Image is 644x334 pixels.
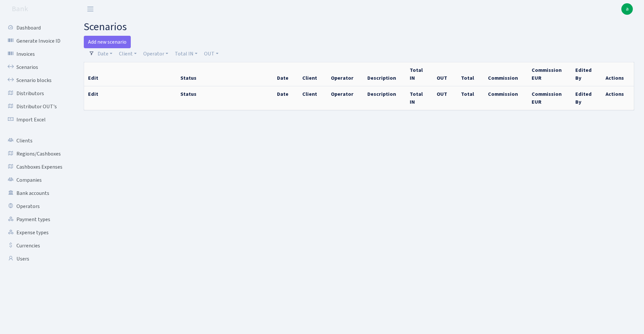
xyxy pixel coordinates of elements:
[298,62,327,86] th: Client
[3,34,69,48] a: Generate Invoice ID
[528,86,571,110] th: Commission EUR
[571,62,602,86] th: Edited By
[433,86,457,110] th: OUT
[3,134,69,147] a: Clients
[172,48,200,59] a: Total IN
[363,86,406,110] th: Description
[273,62,298,86] th: Date
[484,86,528,110] th: Commission
[327,62,363,86] th: Operator
[95,48,115,59] a: Date
[621,3,633,15] a: a
[201,48,221,59] a: OUT
[406,86,433,110] th: Total IN
[3,200,69,213] a: Operators
[116,48,139,59] a: Client
[3,147,69,160] a: Regions/Cashboxes
[433,62,457,86] th: OUT
[82,4,99,14] button: Toggle navigation
[176,62,273,86] th: Status
[3,174,69,187] a: Companies
[602,86,634,110] th: Actions
[84,36,131,48] a: Add new scenario
[298,86,327,110] th: Client
[406,62,433,86] th: Total IN
[3,48,69,61] a: Invoices
[3,87,69,100] a: Distributors
[3,252,69,265] a: Users
[84,86,176,110] th: Edit
[3,113,69,126] a: Import Excel
[3,226,69,239] a: Expense types
[84,19,127,34] span: scenarios
[327,86,363,110] th: Operator
[528,62,571,86] th: Commission EUR
[3,213,69,226] a: Payment types
[602,62,634,86] th: Actions
[3,160,69,174] a: Cashboxes Expenses
[3,61,69,74] a: Scenarios
[363,62,406,86] th: Description
[571,86,602,110] th: Edited By
[84,62,176,86] th: Edit
[3,74,69,87] a: Scenario blocks
[141,48,171,59] a: Operator
[3,21,69,34] a: Dashboard
[176,86,273,110] th: Status
[457,86,484,110] th: Total
[484,62,528,86] th: Commission
[3,187,69,200] a: Bank accounts
[3,239,69,252] a: Currencies
[273,86,298,110] th: Date
[457,62,484,86] th: Total
[3,100,69,113] a: Distributor OUT's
